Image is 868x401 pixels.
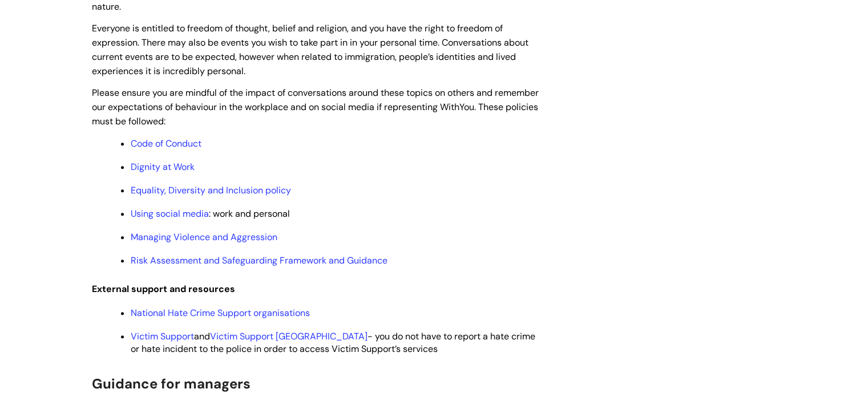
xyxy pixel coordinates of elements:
[92,87,539,127] span: Please ensure you are mindful of the impact of conversations around these topics on others and re...
[92,375,251,392] span: Guidance for managers
[131,184,291,196] a: Equality, Diversity and Inclusion policy
[131,208,290,220] span: : work and personal
[131,307,310,319] a: National Hate Crime Support organisations
[92,283,235,295] span: External support and resources
[131,231,277,243] a: Managing Violence and Aggression
[210,330,368,342] a: Victim Support [GEOGRAPHIC_DATA]
[131,330,194,342] a: Victim Support
[92,22,528,76] span: Everyone is entitled to freedom of thought, belief and religion, and you have the right to freedo...
[131,161,195,173] a: Dignity at Work
[131,330,535,355] span: and - you do not have to report a hate crime or hate incident to the police in order to access Vi...
[131,137,201,149] a: Code of Conduct
[131,254,387,266] a: Risk Assessment and Safeguarding Framework and Guidance
[131,208,209,220] a: Using social media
